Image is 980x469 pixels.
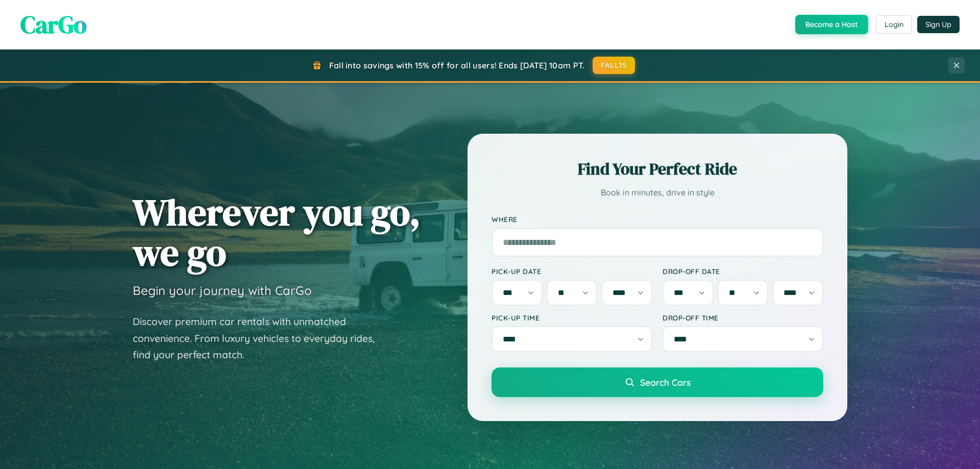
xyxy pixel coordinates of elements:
label: Where [492,215,823,224]
button: Become a Host [795,15,868,34]
label: Pick-up Date [492,267,652,276]
button: Login [876,15,912,34]
span: Fall into savings with 15% off for all users! Ends [DATE] 10am PT. [329,60,585,70]
h1: Wherever you go, we go [133,192,421,273]
h3: Begin your journey with CarGo [133,283,312,298]
button: Search Cars [492,367,823,397]
label: Drop-off Date [663,267,823,276]
h2: Find Your Perfect Ride [492,158,823,180]
p: Book in minutes, drive in style [492,185,823,200]
p: Discover premium car rentals with unmatched convenience. From luxury vehicles to everyday rides, ... [133,313,388,363]
span: CarGo [20,8,87,41]
button: FALL15 [593,57,635,74]
label: Pick-up Time [492,313,652,322]
label: Drop-off Time [663,313,823,322]
button: Sign Up [917,16,960,33]
span: Search Cars [640,377,691,388]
